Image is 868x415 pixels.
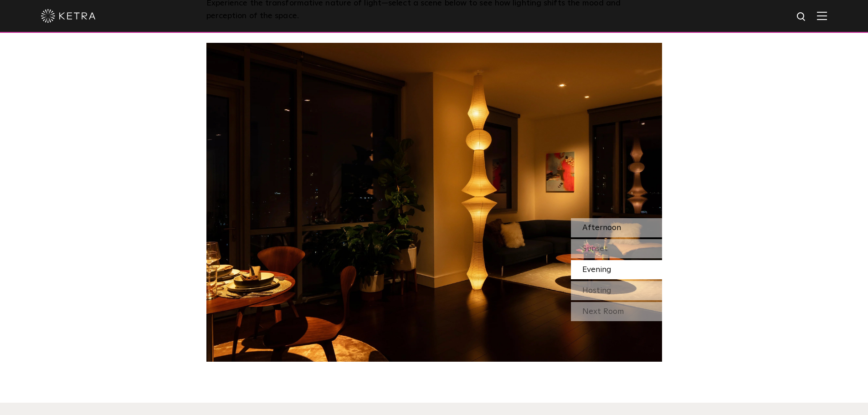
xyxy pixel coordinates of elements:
[582,287,611,295] span: Hosting
[582,224,621,232] span: Afternoon
[582,245,608,253] span: Sunset
[206,43,662,362] img: SS_HBD_LivingRoom_Desktop_03
[571,302,662,321] div: Next Room
[796,11,807,23] img: search icon
[582,266,611,274] span: Evening
[41,9,96,23] img: ketra-logo-2019-white
[817,11,827,20] img: Hamburger%20Nav.svg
